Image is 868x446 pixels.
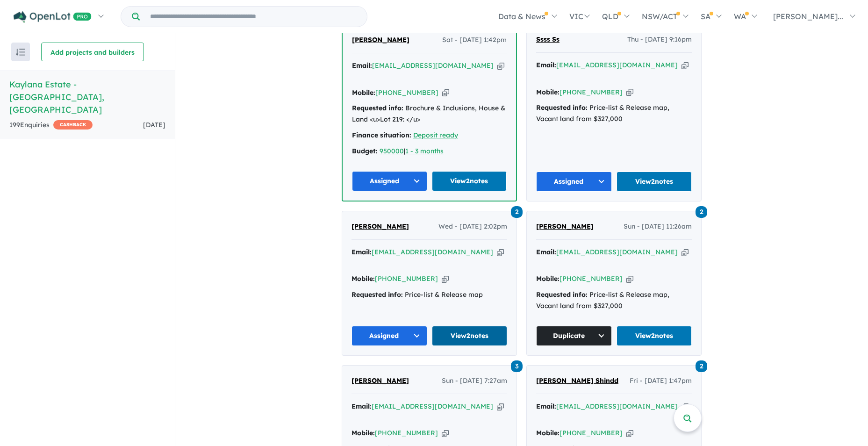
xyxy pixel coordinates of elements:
a: View2notes [432,326,508,346]
a: [PERSON_NAME] [352,375,409,387]
div: | [352,146,507,157]
a: [EMAIL_ADDRESS][DOMAIN_NAME] [372,248,493,256]
a: 950000 [380,147,404,155]
strong: Mobile: [352,274,375,283]
button: Copy [497,61,504,71]
span: 2 [696,360,707,372]
div: Price-list & Release map, Vacant land from $327,000 [536,289,692,312]
a: [PERSON_NAME] Shindd [536,375,618,387]
button: Copy [442,428,449,438]
strong: Requested info: [352,104,403,112]
strong: Mobile: [352,429,375,437]
span: 2 [511,206,523,218]
button: Add projects and builders [41,43,144,61]
a: [EMAIL_ADDRESS][DOMAIN_NAME] [556,402,678,410]
span: Fri - [DATE] 1:47pm [630,375,692,387]
span: 3 [511,360,523,372]
a: [PERSON_NAME] [352,221,409,232]
span: Wed - [DATE] 2:02pm [438,221,507,232]
button: Duplicate [536,326,612,346]
span: Thu - [DATE] 9:16pm [627,34,692,45]
a: 3 [511,360,523,372]
a: [PHONE_NUMBER] [560,88,623,96]
span: Sat - [DATE] 1:42pm [442,35,507,46]
strong: Email: [536,402,556,410]
button: Copy [681,60,689,70]
div: Price-list & Release map, Vacant land from $327,000 [536,102,692,125]
a: [PHONE_NUMBER] [375,88,438,97]
a: 2 [511,205,523,218]
button: Copy [626,87,633,97]
span: [PERSON_NAME] Shindd [536,376,618,385]
strong: Email: [536,61,556,69]
a: View2notes [432,171,507,191]
button: Copy [626,428,633,438]
a: [PHONE_NUMBER] [375,429,438,437]
button: Assigned [352,326,427,346]
button: Copy [497,402,504,411]
strong: Email: [352,402,372,410]
strong: Finance situation: [352,131,411,139]
span: [PERSON_NAME] [352,376,409,385]
strong: Mobile: [536,429,560,437]
strong: Budget: [352,147,378,155]
strong: Requested info: [352,290,403,299]
a: 2 [696,205,707,218]
strong: Mobile: [352,88,375,97]
button: Copy [497,247,504,257]
img: Openlot PRO Logo White [14,11,92,23]
a: [PERSON_NAME] [536,221,594,232]
a: [PHONE_NUMBER] [560,274,623,283]
a: View2notes [617,172,692,192]
button: Copy [681,402,689,411]
a: [PHONE_NUMBER] [560,429,623,437]
span: [PERSON_NAME] [352,222,409,230]
a: [EMAIL_ADDRESS][DOMAIN_NAME] [372,61,494,70]
strong: Requested info: [536,103,588,112]
h5: Kaylana Estate - [GEOGRAPHIC_DATA] , [GEOGRAPHIC_DATA] [9,78,165,116]
strong: Mobile: [536,274,560,283]
a: [EMAIL_ADDRESS][DOMAIN_NAME] [556,61,678,69]
strong: Requested info: [536,290,588,299]
button: Assigned [352,171,427,191]
strong: Email: [536,248,556,256]
button: Assigned [536,172,612,192]
a: 1 - 3 months [405,147,444,155]
strong: Email: [352,248,372,256]
a: [PHONE_NUMBER] [375,274,438,283]
img: sort.svg [16,49,25,56]
a: [EMAIL_ADDRESS][DOMAIN_NAME] [556,248,678,256]
div: 199 Enquir ies [9,120,93,131]
a: [PERSON_NAME] [352,35,409,46]
button: Copy [626,274,633,284]
input: Try estate name, suburb, builder or developer [142,7,365,27]
a: Ssss Ss [536,34,560,45]
strong: Email: [352,61,372,70]
button: Copy [681,247,689,257]
span: [PERSON_NAME] [536,222,594,230]
strong: Mobile: [536,88,560,96]
button: Copy [442,88,449,98]
span: 2 [696,206,707,218]
div: Price-list & Release map [352,289,507,301]
a: Deposit ready [413,131,458,139]
span: [PERSON_NAME]... [773,12,843,21]
span: CASHBACK [53,120,93,129]
span: Sun - [DATE] 11:26am [624,221,692,232]
span: [PERSON_NAME] [352,36,409,44]
span: Ssss Ss [536,35,560,43]
span: [DATE] [143,121,165,129]
a: View2notes [617,326,692,346]
div: Brochure & Inclusions, House & Land <u>Lot 219: </u> [352,103,507,125]
a: [EMAIL_ADDRESS][DOMAIN_NAME] [372,402,493,410]
span: Sun - [DATE] 7:27am [442,375,507,387]
button: Copy [442,274,449,284]
a: 2 [696,360,707,372]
